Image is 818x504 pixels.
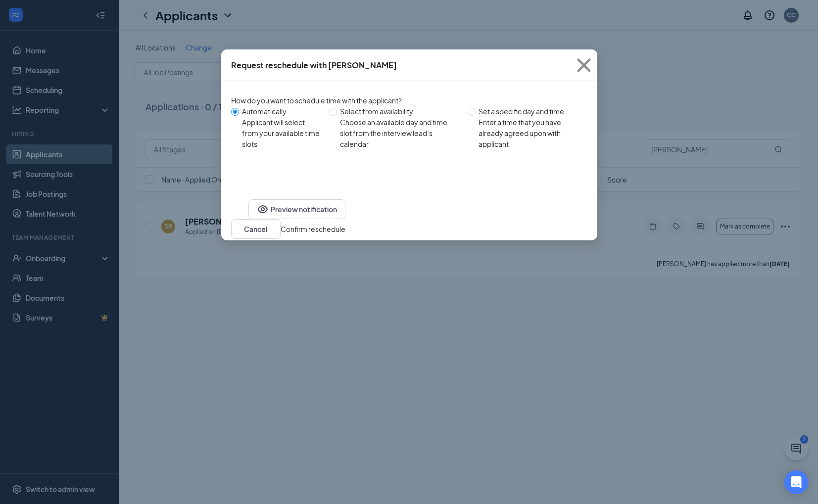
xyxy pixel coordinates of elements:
div: Set a specific day and time [479,106,579,117]
button: Confirm reschedule [281,224,345,234]
div: Choose an available day and time slot from the interview lead’s calendar [340,117,459,149]
div: Select from availability [340,106,459,117]
button: Close [571,49,597,81]
svg: Eye [257,203,269,215]
div: Applicant will select from your available time slots [242,117,322,149]
div: How do you want to schedule time with the applicant? [231,95,587,106]
div: Automatically [242,106,322,117]
button: Cancel [231,219,281,239]
button: EyePreview notification [248,199,345,219]
div: Request reschedule with [PERSON_NAME] [231,60,397,71]
div: Enter a time that you have already agreed upon with applicant [479,117,579,149]
svg: Cross [571,52,597,79]
div: Open Intercom Messenger [784,470,808,494]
